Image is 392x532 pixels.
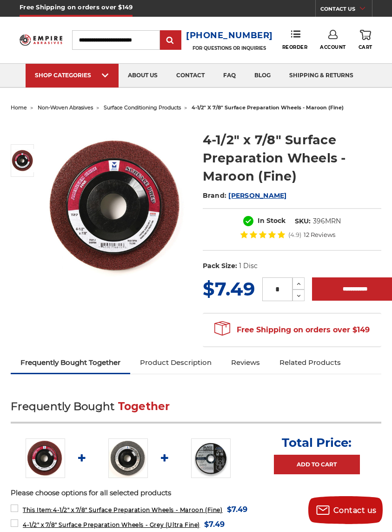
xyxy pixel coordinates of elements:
[23,507,223,514] span: 4-1/2" x 7/8" Surface Preparation Wheels - Maroon (Fine)
[38,105,93,112] a: non-woven abrasives
[11,105,27,112] a: home
[282,45,308,51] span: Reorder
[186,46,273,52] p: FOR QUESTIONS OR INQUIRIES
[118,401,170,414] span: Together
[203,262,237,272] dt: Pack Size:
[258,217,286,226] span: In Stock
[161,32,180,51] input: Submit
[119,65,167,88] a: about us
[274,456,360,475] a: Add to Cart
[359,31,372,51] a: Cart
[214,65,245,88] a: faq
[23,507,53,514] strong: This Item:
[203,278,255,301] span: $7.49
[11,489,381,499] p: Please choose options for all selected products
[214,322,370,340] span: Free Shipping on orders over $149
[280,65,363,88] a: shipping & returns
[288,233,301,239] span: (4.9)
[227,504,247,517] span: $7.49
[186,30,273,43] a: [PHONE_NUMBER]
[295,217,311,227] dt: SKU:
[167,65,214,88] a: contact
[203,192,227,201] span: Brand:
[308,497,383,525] button: Contact us
[26,439,65,479] img: Maroon Surface Prep Disc
[130,353,221,374] a: Product Description
[320,45,346,51] span: Account
[228,192,286,201] a: [PERSON_NAME]
[282,31,308,51] a: Reorder
[320,5,372,18] a: CONTACT US
[23,522,200,529] span: 4-1/2" x 7/8" Surface Preparation Wheels - Grey (Ultra Fine)
[313,217,341,227] dd: 396MRN
[104,105,181,112] a: surface conditioning products
[203,132,381,186] h1: 4-1/2" x 7/8" Surface Preparation Wheels - Maroon (Fine)
[11,150,34,173] img: Maroon Surface Prep Disc
[192,105,344,112] span: 4-1/2" x 7/8" surface preparation wheels - maroon (fine)
[359,45,372,51] span: Cart
[204,519,225,532] span: $7.49
[20,33,62,49] img: Empire Abrasives
[333,507,377,516] span: Contact us
[245,65,280,88] a: blog
[45,135,190,280] img: Maroon Surface Prep Disc
[239,262,258,272] dd: 1 Disc
[270,353,351,374] a: Related Products
[282,436,352,451] p: Total Price:
[11,401,114,414] span: Frequently Bought
[11,353,130,374] a: Frequently Bought Together
[304,233,335,239] span: 12 Reviews
[35,73,109,80] div: SHOP CATEGORIES
[221,353,270,374] a: Reviews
